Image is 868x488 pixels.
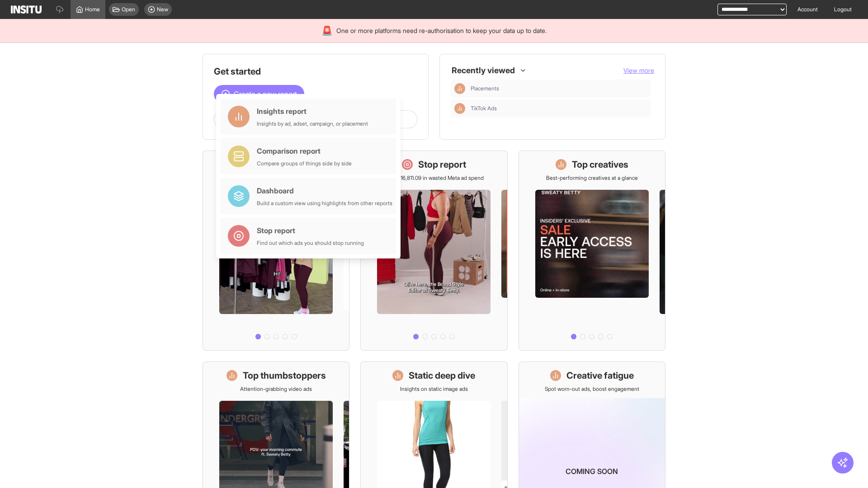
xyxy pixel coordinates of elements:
div: Dashboard [257,185,392,196]
button: View more [623,66,654,75]
span: TikTok Ads [471,105,647,112]
p: Save £16,811.09 in wasted Meta ad spend [384,174,484,182]
a: Top creativesBest-performing creatives at a glance [519,150,665,351]
span: View more [623,66,654,74]
div: Insights [454,103,465,114]
span: New [157,6,168,13]
div: Comparison report [257,145,352,156]
a: What's live nowSee all active ads instantly [203,150,349,351]
p: Attention-grabbing video ads [240,385,312,393]
h1: Get started [214,65,417,78]
span: Placements [471,85,499,92]
p: Best-performing creatives at a glance [546,174,638,182]
span: TikTok Ads [471,105,497,112]
div: Insights [454,83,465,94]
div: Find out which ads you should stop running [257,239,364,247]
div: 🚨 [321,24,333,37]
h1: Stop report [418,158,466,171]
a: Stop reportSave £16,811.09 in wasted Meta ad spend [360,150,507,351]
span: Home [85,6,100,13]
div: Build a custom view using highlights from other reports [257,200,392,207]
span: Create a new report [234,89,297,99]
div: Insights by ad, adset, campaign, or placement [257,120,368,127]
button: Create a new report [214,85,304,103]
span: Placements [471,85,647,92]
h1: Top thumbstoppers [243,369,326,382]
img: Logo [11,5,42,14]
span: Open [122,6,135,13]
div: Compare groups of things side by side [257,160,352,167]
span: One or more platforms need re-authorisation to keep your data up to date. [336,26,547,35]
div: Stop report [257,225,364,236]
h1: Top creatives [572,158,628,171]
div: Insights report [257,106,368,117]
h1: Static deep dive [409,369,475,382]
p: Insights on static image ads [400,385,468,393]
